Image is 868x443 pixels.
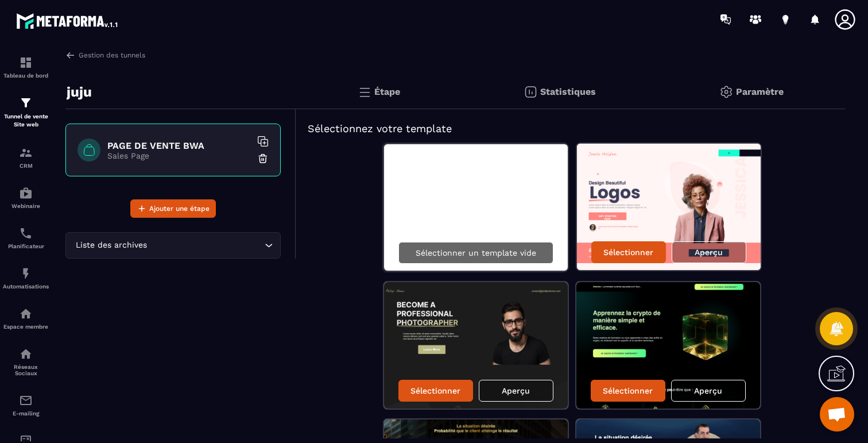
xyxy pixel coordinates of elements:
[695,248,723,257] p: Aperçu
[19,394,33,407] img: email
[577,144,761,270] img: image
[19,186,33,200] img: automations
[107,151,251,160] p: Sales Page
[736,86,784,97] p: Paramètre
[3,178,49,218] a: automationsautomationsWebinaire
[3,243,49,249] p: Planificateur
[694,386,722,395] p: Aperçu
[524,85,537,99] img: stats.20deebd0.svg
[820,397,854,432] div: Ouvrir le chat
[19,267,33,280] img: automations
[308,121,834,137] h5: Sélectionnez votre template
[3,338,49,385] a: social-networksocial-networkRéseaux Sociaux
[576,282,760,409] img: image
[416,248,536,257] p: Sélectionner un template vide
[130,199,216,218] button: Ajouter une étape
[3,72,49,79] p: Tableau de bord
[502,386,530,395] p: Aperçu
[3,87,49,137] a: formationformationTunnel de vente Site web
[3,218,49,258] a: schedulerschedulerPlanificateur
[719,85,733,99] img: setting-gr.5f69749f.svg
[65,50,145,60] a: Gestion des tunnels
[603,248,653,257] p: Sélectionner
[3,385,49,425] a: emailemailE-mailing
[3,298,49,338] a: automationsautomationsEspace membre
[65,50,76,60] img: arrow
[384,282,568,409] img: image
[19,347,33,361] img: social-network
[16,10,119,31] img: logo
[149,203,210,214] span: Ajouter une étape
[3,323,49,330] p: Espace membre
[19,226,33,240] img: scheduler
[65,232,281,259] div: Search for option
[3,283,49,290] p: Automatisations
[19,307,33,321] img: automations
[19,146,33,160] img: formation
[19,96,33,110] img: formation
[73,239,149,252] span: Liste des archives
[3,410,49,417] p: E-mailing
[374,86,400,97] p: Étape
[3,163,49,169] p: CRM
[67,80,92,103] p: juju
[19,56,33,70] img: formation
[3,258,49,298] a: automationsautomationsAutomatisations
[603,386,653,395] p: Sélectionner
[358,85,371,99] img: bars.0d591741.svg
[3,364,49,376] p: Réseaux Sociaux
[257,153,269,164] img: trash
[3,47,49,87] a: formationformationTableau de bord
[410,386,460,395] p: Sélectionner
[149,239,262,252] input: Search for option
[3,137,49,178] a: formationformationCRM
[107,140,251,151] h6: PAGE DE VENTE BWA
[3,113,49,129] p: Tunnel de vente Site web
[3,203,49,209] p: Webinaire
[540,86,596,97] p: Statistiques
